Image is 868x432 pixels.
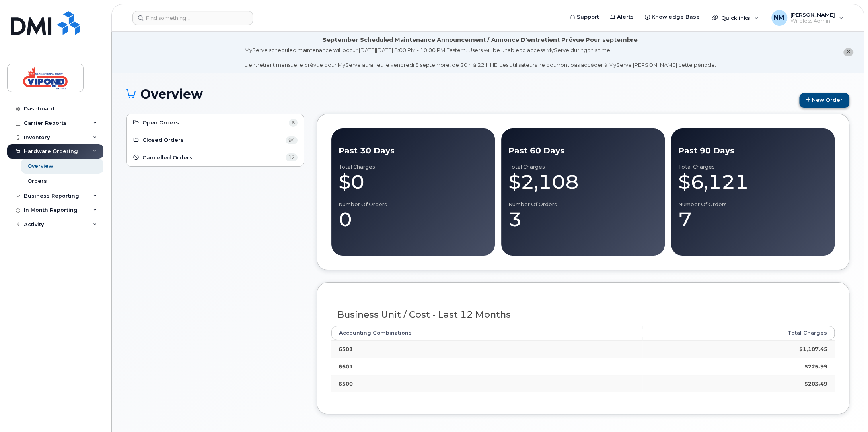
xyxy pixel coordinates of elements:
a: Cancelled Orders 12 [132,153,298,163]
th: Total Charges [642,326,835,340]
span: Closed Orders [142,136,184,144]
strong: 6601 [339,363,353,370]
span: Open Orders [142,119,179,126]
strong: 6501 [339,346,353,352]
div: MyServe scheduled maintenance will occur [DATE][DATE] 8:00 PM - 10:00 PM Eastern. Users will be u... [245,46,716,69]
h3: Business Unit / Cost - Last 12 Months [337,310,829,320]
span: 12 [286,153,298,161]
strong: $1,107.45 [799,346,827,352]
div: Past 30 Days [339,145,488,157]
a: New Order [799,93,849,108]
div: $0 [339,170,488,194]
div: Number of Orders [339,201,488,208]
button: close notification [843,48,853,56]
div: Total Charges [339,164,488,170]
div: Past 90 Days [678,145,827,157]
strong: 6500 [339,380,353,387]
div: $6,121 [678,170,827,194]
a: Open Orders 6 [132,118,298,128]
strong: $203.49 [804,380,827,387]
span: 6 [289,119,298,127]
div: Number of Orders [678,201,827,208]
div: Number of Orders [508,201,658,208]
div: $2,108 [508,170,658,194]
span: 94 [286,136,298,144]
strong: $225.99 [804,363,827,370]
h1: Overview [126,87,795,101]
div: 3 [508,207,658,231]
th: Accounting Combinations [331,326,642,340]
div: September Scheduled Maintenance Announcement / Annonce D'entretient Prévue Pour septembre [323,36,638,44]
div: 7 [678,207,827,231]
div: Total Charges [678,164,827,170]
div: 0 [339,207,488,231]
div: Total Charges [508,164,658,170]
a: Closed Orders 94 [132,136,298,145]
div: Past 60 Days [508,145,658,157]
span: Cancelled Orders [142,154,193,161]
